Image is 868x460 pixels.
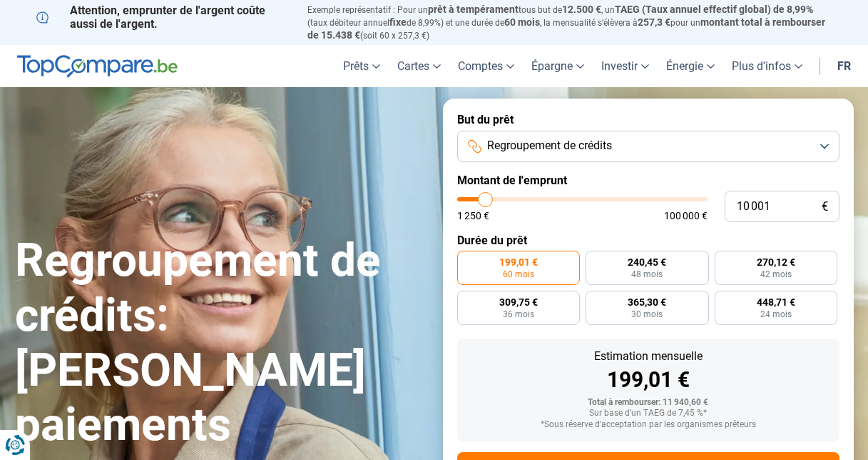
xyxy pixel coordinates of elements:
span: 448,71 € [757,297,795,307]
a: Investir [593,45,658,87]
span: 48 mois [631,270,663,279]
span: 60 mois [504,16,540,28]
span: 42 mois [760,270,792,279]
label: Durée du prêt [457,234,839,247]
span: € [822,201,828,213]
a: Cartes [389,45,449,87]
div: 199,01 € [469,369,828,391]
a: Plus d'infos [723,45,811,87]
a: fr [829,45,859,87]
span: 60 mois [503,270,534,279]
span: TAEG (Taux annuel effectif global) de 8,99% [615,4,813,15]
span: prêt à tempérament [428,4,519,15]
span: 36 mois [503,310,534,319]
label: Montant de l'emprunt [457,174,839,187]
span: 199,01 € [499,257,538,267]
span: 30 mois [631,310,663,319]
span: 12.500 € [562,4,601,15]
img: TopCompare [17,55,178,78]
span: 270,12 € [757,257,795,267]
span: montant total à rembourser de 15.438 € [307,16,825,41]
a: Énergie [658,45,723,87]
span: 24 mois [760,310,792,319]
a: Comptes [449,45,523,87]
span: 240,45 € [628,257,666,267]
p: Attention, emprunter de l'argent coûte aussi de l'argent. [36,4,290,31]
p: Exemple représentatif : Pour un tous but de , un (taux débiteur annuel de 8,99%) et une durée de ... [307,4,832,41]
span: fixe [389,16,407,28]
a: Prêts [335,45,389,87]
a: Épargne [523,45,593,87]
span: 100 000 € [664,211,708,221]
span: 257,3 € [638,16,670,28]
button: Regroupement de crédits [457,131,839,162]
span: Regroupement de crédits [487,138,612,154]
div: Total à rembourser: 11 940,60 € [469,398,828,408]
span: 365,30 € [628,297,666,307]
span: 1 250 € [457,211,489,221]
span: 309,75 € [499,297,538,307]
div: *Sous réserve d'acceptation par les organismes prêteurs [469,420,828,430]
label: But du prêt [457,113,839,126]
div: Sur base d'un TAEG de 7,45 %* [469,409,828,419]
div: Estimation mensuelle [469,351,828,362]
